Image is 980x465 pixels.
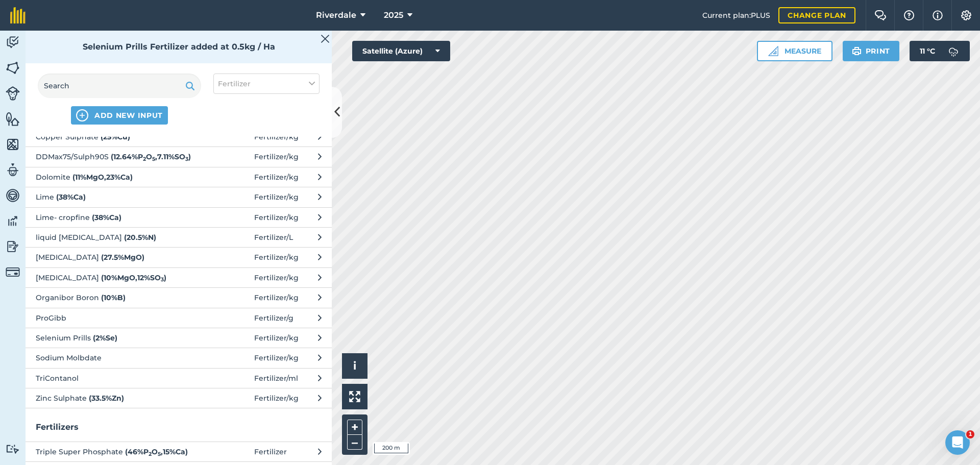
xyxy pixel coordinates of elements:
img: Four arrows, one pointing top left, one top right, one bottom right and the last bottom left [349,391,360,402]
button: 11 °C [910,41,970,61]
span: Lime [36,191,203,203]
span: Current plan : PLUS [702,10,770,21]
sub: 2 [149,451,152,457]
strong: ( 33.5 % Zn ) [89,394,124,403]
span: Zinc Sulphate [36,393,203,404]
span: Fertilizer / kg [254,252,299,263]
h3: Fertilizers [26,421,332,434]
span: 2025 [384,9,403,21]
button: TriContanol Fertilizer/ml [26,368,332,388]
span: 11 ° C [920,41,935,61]
span: Lime- cropfine [36,212,203,223]
img: svg+xml;base64,PD94bWwgdmVyc2lvbj0iMS4wIiBlbmNvZGluZz0idXRmLTgiPz4KPCEtLSBHZW5lcmF0b3I6IEFkb2JlIE... [6,444,20,454]
span: Fertilizer [218,78,251,89]
strong: ( 38 % Ca ) [56,192,86,202]
img: svg+xml;base64,PD94bWwgdmVyc2lvbj0iMS4wIiBlbmNvZGluZz0idXRmLTgiPz4KPCEtLSBHZW5lcmF0b3I6IEFkb2JlIE... [6,162,20,178]
strong: ( 2 % Se ) [93,333,117,342]
strong: ( 12.64 % P O , 7.11 % SO ) [111,152,191,161]
span: Organibor Boron [36,292,203,303]
div: Selenium Prills Fertilizer added at 0.5kg / Ha [26,31,332,63]
span: Fertilizer / kg [254,332,299,344]
img: svg+xml;base64,PHN2ZyB4bWxucz0iaHR0cDovL3d3dy53My5vcmcvMjAwMC9zdmciIHdpZHRoPSIxOSIgaGVpZ2h0PSIyNC... [185,80,195,92]
img: fieldmargin Logo [10,7,26,23]
img: Ruler icon [768,46,778,56]
span: Copper Sulphate [36,131,203,142]
span: Selenium Prills [36,332,203,344]
sub: 5 [158,451,161,457]
span: Fertilizer / g [254,312,293,324]
strong: ( 10 % B ) [101,293,126,302]
span: liquid [MEDICAL_DATA] [36,232,203,243]
img: svg+xml;base64,PD94bWwgdmVyc2lvbj0iMS4wIiBlbmNvZGluZz0idXRmLTgiPz4KPCEtLSBHZW5lcmF0b3I6IEFkb2JlIE... [6,239,20,254]
button: Organibor Boron (10%B)Fertilizer/kg [26,287,332,307]
span: Fertilizer / kg [254,172,299,183]
img: svg+xml;base64,PHN2ZyB4bWxucz0iaHR0cDovL3d3dy53My5vcmcvMjAwMC9zdmciIHdpZHRoPSIxNyIgaGVpZ2h0PSIxNy... [933,9,943,21]
button: ProGibb Fertilizer/g [26,308,332,328]
button: – [347,435,362,450]
strong: ( 27.5 % MgO ) [101,253,144,262]
span: [MEDICAL_DATA] [36,272,203,283]
img: svg+xml;base64,PD94bWwgdmVyc2lvbj0iMS4wIiBlbmNvZGluZz0idXRmLTgiPz4KPCEtLSBHZW5lcmF0b3I6IEFkb2JlIE... [6,35,20,50]
span: ADD NEW INPUT [94,110,163,120]
img: svg+xml;base64,PD94bWwgdmVyc2lvbj0iMS4wIiBlbmNvZGluZz0idXRmLTgiPz4KPCEtLSBHZW5lcmF0b3I6IEFkb2JlIE... [6,265,20,279]
span: Fertilizer / kg [254,151,299,162]
strong: ( 46 % P O , 15 % Ca ) [125,447,188,456]
button: liquid [MEDICAL_DATA] (20.5%N)Fertilizer/L [26,227,332,247]
button: Fertilizer [213,74,320,94]
button: [MEDICAL_DATA] (10%MgO,12%SO3)Fertilizer/kg [26,267,332,287]
a: Change plan [778,7,855,23]
span: Fertilizer / kg [254,131,299,142]
sub: 2 [143,156,146,162]
span: Triple Super Phosphate [36,446,203,457]
button: i [342,353,367,379]
span: [MEDICAL_DATA] [36,252,203,263]
button: Lime- cropfine (38%Ca)Fertilizer/kg [26,207,332,227]
span: Fertilizer / L [254,232,293,243]
img: svg+xml;base64,PD94bWwgdmVyc2lvbj0iMS4wIiBlbmNvZGluZz0idXRmLTgiPz4KPCEtLSBHZW5lcmF0b3I6IEFkb2JlIE... [6,86,20,101]
img: svg+xml;base64,PHN2ZyB4bWxucz0iaHR0cDovL3d3dy53My5vcmcvMjAwMC9zdmciIHdpZHRoPSI1NiIgaGVpZ2h0PSI2MC... [6,60,20,76]
strong: ( 10 % MgO , 12 % SO ) [101,273,166,282]
strong: ( 25 % Cu ) [101,132,130,141]
sub: 5 [152,156,155,162]
button: Lime (38%Ca)Fertilizer/kg [26,187,332,207]
img: Two speech bubbles overlapping with the left bubble in the forefront [874,10,887,20]
span: Dolomite [36,172,203,183]
button: Selenium Prills (2%Se)Fertilizer/kg [26,328,332,348]
span: i [353,359,356,372]
img: svg+xml;base64,PHN2ZyB4bWxucz0iaHR0cDovL3d3dy53My5vcmcvMjAwMC9zdmciIHdpZHRoPSIyMiIgaGVpZ2h0PSIzMC... [321,33,330,45]
button: Dolomite (11%MgO,23%Ca)Fertilizer/kg [26,167,332,187]
button: Measure [757,41,832,61]
img: svg+xml;base64,PD94bWwgdmVyc2lvbj0iMS4wIiBlbmNvZGluZz0idXRmLTgiPz4KPCEtLSBHZW5lcmF0b3I6IEFkb2JlIE... [943,41,964,61]
button: ADD NEW INPUT [71,106,168,125]
strong: ( 11 % MgO , 23 % Ca ) [72,173,133,182]
img: svg+xml;base64,PD94bWwgdmVyc2lvbj0iMS4wIiBlbmNvZGluZz0idXRmLTgiPz4KPCEtLSBHZW5lcmF0b3I6IEFkb2JlIE... [6,188,20,203]
button: Copper Sulphate (25%Cu)Fertilizer/kg [26,127,332,146]
span: Fertilizer / kg [254,272,299,283]
img: svg+xml;base64,PD94bWwgdmVyc2lvbj0iMS4wIiBlbmNvZGluZz0idXRmLTgiPz4KPCEtLSBHZW5lcmF0b3I6IEFkb2JlIE... [6,213,20,229]
img: A cog icon [960,10,972,20]
span: 1 [966,430,974,438]
img: A question mark icon [903,10,915,20]
iframe: Intercom live chat [945,430,970,455]
button: Satellite (Azure) [352,41,450,61]
span: DDMax75/Sulph90S [36,151,203,162]
button: + [347,420,362,435]
img: svg+xml;base64,PHN2ZyB4bWxucz0iaHR0cDovL3d3dy53My5vcmcvMjAwMC9zdmciIHdpZHRoPSI1NiIgaGVpZ2h0PSI2MC... [6,111,20,127]
span: Fertilizer / kg [254,393,299,404]
span: ProGibb [36,312,203,324]
span: Fertilizer / kg [254,212,299,223]
button: [MEDICAL_DATA] (27.5%MgO)Fertilizer/kg [26,247,332,267]
button: Zinc Sulphate (33.5%Zn)Fertilizer/kg [26,388,332,408]
img: svg+xml;base64,PHN2ZyB4bWxucz0iaHR0cDovL3d3dy53My5vcmcvMjAwMC9zdmciIHdpZHRoPSI1NiIgaGVpZ2h0PSI2MC... [6,137,20,152]
span: Fertilizer / kg [254,292,299,303]
img: svg+xml;base64,PHN2ZyB4bWxucz0iaHR0cDovL3d3dy53My5vcmcvMjAwMC9zdmciIHdpZHRoPSIxOSIgaGVpZ2h0PSIyNC... [852,45,862,57]
button: Sodium Molbdate Fertilizer/kg [26,348,332,368]
span: Fertilizer / kg [254,191,299,203]
sub: 3 [185,156,188,162]
span: Sodium Molbdate [36,352,203,363]
button: DDMax75/Sulph90S (12.64%P2O5,7.11%SO3)Fertilizer/kg [26,146,332,166]
span: Fertilizer / ml [254,373,298,384]
sub: 3 [161,276,164,283]
button: Triple Super Phosphate (46%P2O5,15%Ca)Fertilizer [26,442,332,461]
span: Fertilizer / kg [254,352,299,363]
